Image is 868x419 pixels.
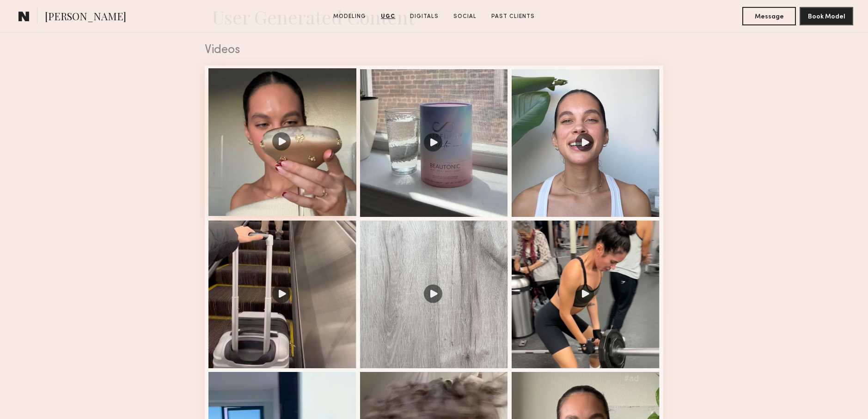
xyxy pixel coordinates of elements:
[377,12,399,21] a: UGC
[330,12,370,21] a: Modeling
[742,7,796,25] button: Message
[800,7,853,25] button: Book Model
[800,12,853,20] a: Book Model
[45,9,126,25] span: [PERSON_NAME]
[205,44,663,56] div: Videos
[450,12,480,21] a: Social
[488,12,538,21] a: Past Clients
[406,12,442,21] a: Digitals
